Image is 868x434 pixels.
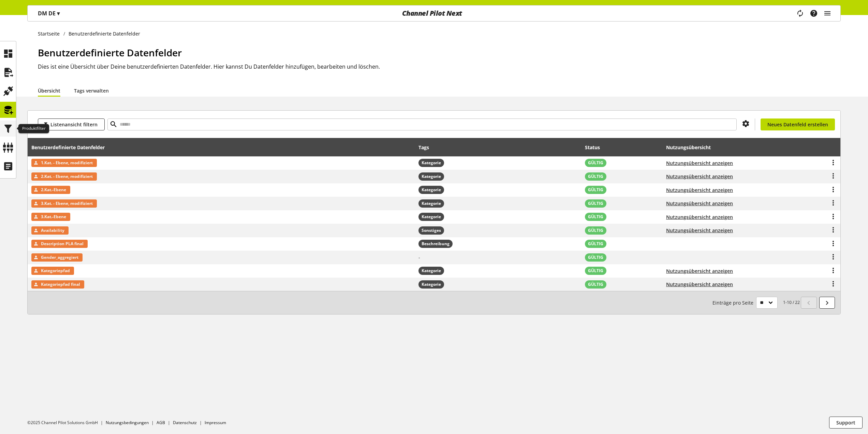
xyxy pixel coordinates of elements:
[588,160,603,166] span: GÜLTIG
[666,144,718,151] div: Nutzungsübersicht
[666,267,733,275] button: Nutzungsübersicht anzeigen
[418,172,444,181] span: Kategorie
[41,213,66,221] span: 3.Kat.-Ebene
[418,240,453,248] span: Beschreibung
[41,172,93,181] span: 2.Kat. - Ebene, modifiziert
[666,200,733,207] button: Nutzungsübersicht anzeigen
[74,87,109,94] a: Tags verwalten
[41,226,64,235] span: Availability
[712,299,756,306] span: Einträge pro Seite
[31,144,112,151] div: Benutzerdefinierte Datenfelder
[41,186,66,194] span: 2.Kat.-Ebene
[205,420,226,425] a: Impressum
[588,281,603,288] span: GÜLTIG
[588,254,603,261] span: GÜLTIG
[588,214,603,220] span: GÜLTIG
[666,213,733,221] button: Nutzungsübersicht anzeigen
[422,160,441,166] span: Kategorie
[41,159,93,167] span: 1.Kat. - Ebene, modifiziert
[422,200,441,207] span: Kategorie
[666,281,733,288] button: Nutzungsübersicht anzeigen
[666,159,733,167] button: Nutzungsübersicht anzeigen
[38,118,105,130] button: Listenansicht filtern
[585,144,607,151] div: Status
[666,186,733,194] button: Nutzungsübersicht anzeigen
[418,159,444,167] span: Kategorie
[666,173,733,180] button: Nutzungsübersicht anzeigen
[418,280,444,289] span: Kategorie
[27,420,106,426] li: ©2025 Channel Pilot Solutions GmbH
[422,268,441,274] span: Kategorie
[666,227,733,234] button: Nutzungsübersicht anzeigen
[41,253,78,262] span: Gender_aggregiert
[418,144,429,151] div: Tags
[38,46,182,59] span: Benutzerdefinierte Datenfelder
[422,281,441,288] span: Kategorie
[422,214,441,220] span: Kategorie
[712,297,800,309] small: 1-10 / 22
[761,118,835,130] a: Neues Datenfeld erstellen
[829,417,863,429] button: Support
[38,30,63,37] a: Startseite
[106,420,149,425] a: Nutzungsbedingungen
[41,240,84,248] span: Description PLA final
[588,241,603,247] span: GÜLTIG
[173,420,197,425] a: Datenschutz
[418,213,444,221] span: Kategorie
[588,200,603,207] span: GÜLTIG
[418,199,444,208] span: Kategorie
[767,121,828,128] span: Neues Datenfeld erstellen
[588,173,603,180] span: GÜLTIG
[38,9,60,17] p: DM DE
[588,187,603,193] span: GÜLTIG
[57,10,60,17] span: ▾
[18,124,49,134] div: Produktfilter
[422,241,450,247] span: Beschreibung
[418,186,444,194] span: Kategorie
[27,5,841,22] nav: main navigation
[422,227,441,234] span: Sonstiges
[41,280,80,289] span: Kategoriepfad final
[41,199,93,208] span: 3.Kat. - Ebene, modifiziert
[422,187,441,193] span: Kategorie
[836,419,855,426] span: Support
[41,267,70,275] span: Kategoriepfad
[418,267,444,275] span: Kategorie
[38,62,841,71] h2: Dies ist eine Übersicht über Deine benutzerdefinierten Datenfelder. Hier kannst Du Datenfelder hi...
[38,87,60,94] a: Übersicht
[422,173,441,180] span: Kategorie
[418,226,444,235] span: Sonstiges
[418,254,420,261] span: -
[157,420,165,425] a: AGB
[50,121,98,128] span: Listenansicht filtern
[588,227,603,234] span: GÜLTIG
[588,268,603,274] span: GÜLTIG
